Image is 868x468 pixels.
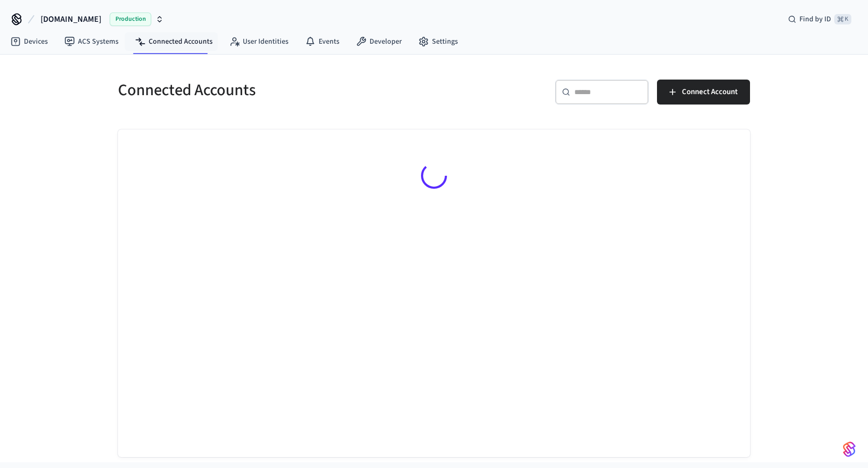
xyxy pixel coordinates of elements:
a: Settings [410,32,466,51]
span: ⌘ K [834,14,851,24]
h5: Connected Accounts [118,80,428,101]
span: Production [110,12,151,26]
a: Developer [348,32,410,51]
button: Connect Account [657,80,750,105]
span: Find by ID [799,14,831,24]
a: User Identities [221,32,297,51]
img: SeamLogoGradient.69752ec5.svg [843,441,856,458]
a: ACS Systems [56,32,127,51]
div: Find by ID⌘ K [780,10,860,29]
span: [DOMAIN_NAME] [41,13,101,25]
span: Connect Account [682,85,738,99]
a: Devices [2,32,56,51]
a: Connected Accounts [127,32,221,51]
a: Events [297,32,348,51]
